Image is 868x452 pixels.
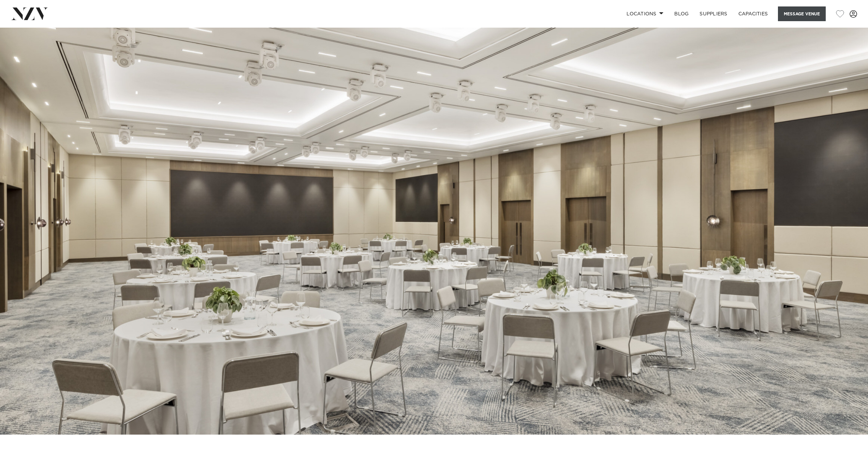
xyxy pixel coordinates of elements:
a: Capacities [733,6,774,21]
button: Message Venue [778,6,826,21]
a: BLOG [669,6,694,21]
img: nzv-logo.png [11,8,48,20]
a: SUPPLIERS [694,6,733,21]
a: Locations [621,6,669,21]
